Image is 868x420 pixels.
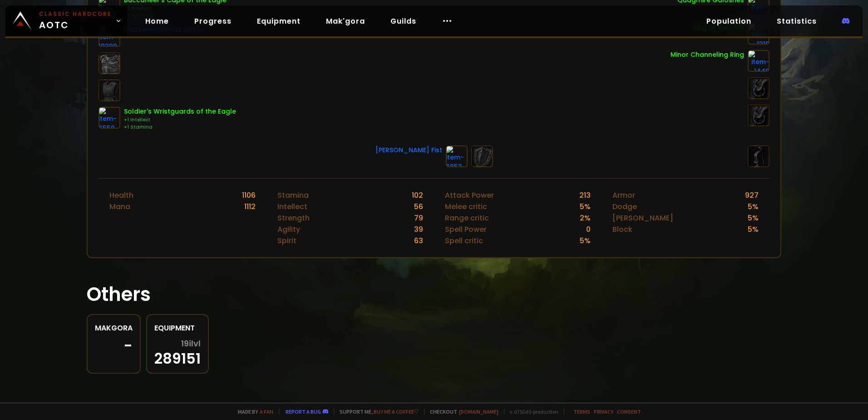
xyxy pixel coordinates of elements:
[617,408,641,415] a: Consent
[445,201,487,212] div: Melee critic
[87,280,781,309] h1: Others
[375,145,442,155] div: [PERSON_NAME] Fist
[579,190,591,201] div: 213
[277,201,307,212] div: Intellect
[748,201,759,212] div: 5 %
[748,224,759,235] div: 5 %
[612,212,673,224] div: [PERSON_NAME]
[319,12,372,30] a: Mak'gora
[39,10,112,18] small: Classic Hardcore
[414,224,423,235] div: 39
[154,339,201,365] div: 289151
[748,212,759,224] div: 5 %
[459,408,498,415] a: [DOMAIN_NAME]
[181,339,201,348] span: 19 ilvl
[277,224,300,235] div: Agility
[445,224,487,235] div: Spell Power
[671,50,744,60] div: Minor Channeling Ring
[277,212,310,224] div: Strength
[612,190,635,201] div: Armor
[445,190,494,201] div: Attack Power
[334,408,419,415] span: Support me,
[39,10,112,32] span: AOTC
[5,5,127,36] a: Classic HardcoreAOTC
[745,190,759,201] div: 927
[138,12,176,30] a: Home
[146,314,209,374] a: Equipment19ilvl289151
[504,408,558,415] span: v. d752d5 - production
[580,212,591,224] div: 2 %
[232,408,273,415] span: Made by
[124,107,236,116] div: Soldier's Wristguards of the Eagle
[87,314,141,374] a: Makgora-
[374,408,419,415] a: Buy me a coffee
[250,12,308,30] a: Equipment
[699,12,759,30] a: Population
[445,212,489,224] div: Range critic
[412,190,423,201] div: 102
[109,190,133,201] div: Health
[260,408,273,415] a: a fan
[99,107,120,129] img: item-6550
[95,339,133,353] div: -
[769,12,824,30] a: Statistics
[445,235,483,246] div: Spell critic
[154,322,201,334] div: Equipment
[573,408,590,415] a: Terms
[414,201,423,212] div: 56
[286,408,321,415] a: Report a bug
[95,322,133,334] div: Makgora
[124,5,227,12] div: +2 Intellect
[277,235,296,246] div: Spirit
[383,12,424,30] a: Guilds
[446,145,468,167] img: item-6953
[244,201,256,212] div: 1112
[612,201,637,212] div: Dodge
[124,124,236,131] div: +1 Stamina
[580,201,591,212] div: 5 %
[109,201,130,212] div: Mana
[580,235,591,246] div: 5 %
[594,408,613,415] a: Privacy
[187,12,239,30] a: Progress
[748,50,769,72] img: item-1449
[414,235,423,246] div: 63
[124,116,236,124] div: +1 Intellect
[424,408,498,415] span: Checkout
[612,224,632,235] div: Block
[414,212,423,224] div: 79
[586,224,591,235] div: 0
[242,190,256,201] div: 1106
[277,190,309,201] div: Stamina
